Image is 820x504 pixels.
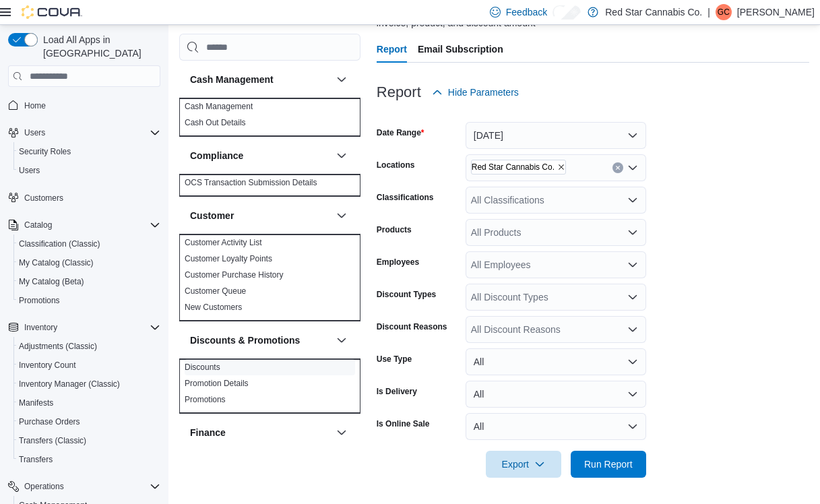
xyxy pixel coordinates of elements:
[24,125,45,141] button: Users
[3,95,166,115] button: Home
[24,98,46,114] a: Home
[38,33,160,60] span: Load All Apps in [GEOGRAPHIC_DATA]
[13,291,166,310] button: Promotions
[19,162,160,179] span: Users
[19,276,84,287] span: My Catalog (Beta)
[627,324,638,335] button: Open list of options
[13,234,166,253] button: Classification (Classic)
[179,98,360,136] div: Cash Management
[24,100,46,111] span: Home
[19,414,80,430] a: Purchase Orders
[13,412,166,431] button: Purchase Orders
[185,395,226,404] a: Promotions
[486,451,561,478] button: Export
[377,257,419,267] label: Employees
[24,190,63,206] a: Customers
[19,454,53,465] span: Transfers
[19,236,160,252] span: Classification (Classic)
[24,193,63,203] span: Customers
[13,161,166,180] button: Users
[24,481,64,492] span: Operations
[185,254,272,263] a: Customer Loyalty Points
[185,270,284,280] a: Customer Purchase History
[13,393,166,412] button: Manifests
[334,71,350,88] button: Cash Management
[24,127,45,138] span: Users
[19,398,53,408] span: Manifests
[19,341,97,352] span: Adjustments (Classic)
[737,4,815,20] p: [PERSON_NAME]
[377,354,412,365] label: Use Type
[19,360,76,371] span: Inventory Count
[19,357,76,373] a: Inventory Count
[627,292,638,303] button: Open list of options
[13,142,166,161] button: Security Roles
[13,450,166,469] button: Transfers
[19,162,40,179] a: Users
[24,319,57,336] button: Inventory
[571,451,646,478] button: Run Report
[19,236,100,252] a: Classification (Classic)
[19,295,60,306] span: Promotions
[185,238,262,247] a: Customer Activity List
[19,292,60,309] a: Promotions
[377,289,436,300] label: Discount Types
[19,433,160,449] span: Transfers (Classic)
[19,376,160,392] span: Inventory Manager (Classic)
[22,5,82,19] img: Cova
[19,146,71,157] span: Security Roles
[24,96,160,113] span: Home
[190,149,331,162] button: Compliance
[185,178,317,187] a: OCS Transaction Submission Details
[466,348,646,375] button: All
[19,433,86,449] a: Transfers (Classic)
[190,149,243,162] h3: Compliance
[377,127,424,138] label: Date Range
[13,375,166,393] button: Inventory Manager (Classic)
[3,188,166,208] button: Customers
[185,363,220,372] a: Discounts
[627,259,638,270] button: Open list of options
[377,192,434,203] label: Classifications
[605,4,702,20] p: Red Star Cannabis Co.
[185,102,253,111] a: Cash Management
[24,322,57,333] span: Inventory
[24,217,52,233] button: Catalog
[334,148,350,164] button: Compliance
[24,125,160,141] span: Users
[471,160,566,175] span: Red Star Cannabis Co.
[24,319,160,336] span: Inventory
[13,272,166,291] button: My Catalog (Beta)
[19,255,160,271] span: My Catalog (Classic)
[334,424,350,441] button: Finance
[19,338,160,354] span: Adjustments (Classic)
[334,208,350,224] button: Customer
[190,209,234,222] h3: Customer
[377,321,447,332] label: Discount Reasons
[190,209,331,222] button: Customer
[185,286,246,296] a: Customer Queue
[190,334,300,347] h3: Discounts & Promotions
[19,255,94,271] a: My Catalog (Classic)
[185,118,246,127] a: Cash Out Details
[627,227,638,238] button: Open list of options
[24,189,160,206] span: Customers
[3,318,166,337] button: Inventory
[185,379,249,388] a: Promotion Details
[432,79,519,106] button: Hide Parameters
[19,144,71,160] a: Security Roles
[13,253,166,272] button: My Catalog (Classic)
[19,274,160,290] span: My Catalog (Beta)
[19,338,97,354] a: Adjustments (Classic)
[19,379,120,389] span: Inventory Manager (Classic)
[627,162,638,173] button: Open list of options
[190,73,274,86] h3: Cash Management
[24,217,160,233] span: Catalog
[24,478,64,495] button: Operations
[612,162,623,173] button: Clear input
[179,175,360,196] div: Compliance
[377,386,417,397] label: Is Delivery
[418,36,503,63] span: Email Subscription
[19,435,86,446] span: Transfers (Classic)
